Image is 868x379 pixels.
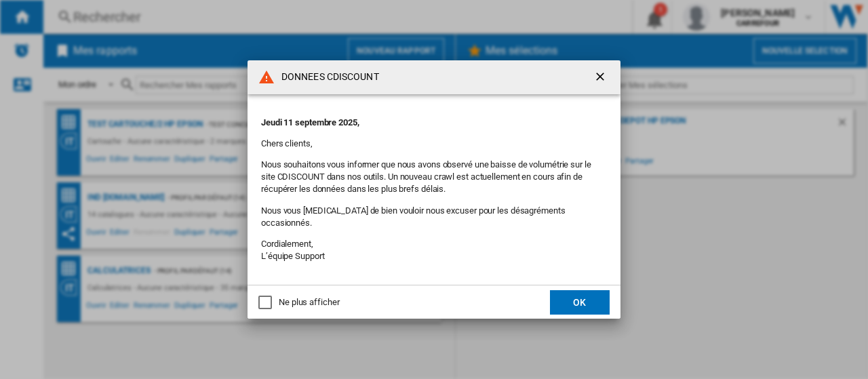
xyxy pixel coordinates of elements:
h4: DONNEES CDISCOUNT [275,71,379,84]
ng-md-icon: getI18NText('BUTTONS.CLOSE_DIALOG') [593,70,610,86]
p: Cordialement, L’équipe Support [261,238,607,262]
p: Nous vous [MEDICAL_DATA] de bien vouloir nous excuser pour les désagréments occasionnés. [261,205,607,229]
div: Ne plus afficher [279,296,339,308]
md-checkbox: Ne plus afficher [258,296,339,309]
p: Nous souhaitons vous informer que nous avons observé une baisse de volumétrie sur le site CDISCOU... [261,159,607,196]
button: OK [550,290,610,315]
p: Chers clients, [261,138,607,150]
strong: Jeudi 11 septembre 2025, [261,117,359,127]
button: getI18NText('BUTTONS.CLOSE_DIALOG') [588,64,615,91]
